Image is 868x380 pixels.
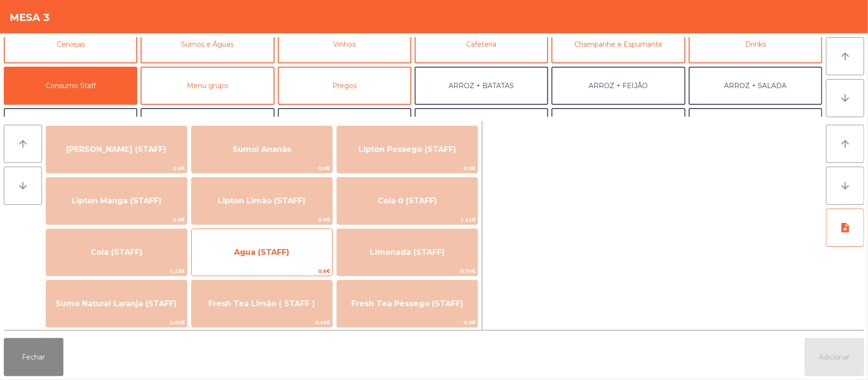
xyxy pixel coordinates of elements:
[218,196,306,205] span: Lipton Limão (STAFF)
[370,248,445,257] span: Limonada (STAFF)
[689,25,822,63] button: Drinks
[826,209,864,247] button: note_add
[337,267,478,276] span: 0.74€
[46,267,187,276] span: 1.13€
[839,222,851,233] i: note_add
[415,108,548,146] button: BATATA + BATATA
[551,108,685,146] button: FEIJÃO + SALADA
[826,167,864,205] button: arrow_downward
[337,215,478,224] span: 1.11€
[46,215,187,224] span: 0.9€
[4,108,137,146] button: ARROZ + ARROZ
[141,67,274,105] button: Menu grupo
[839,92,851,104] i: arrow_downward
[192,267,332,276] span: 0.6€
[66,145,166,154] span: [PERSON_NAME] (STAFF)
[415,25,548,63] button: Cafeteria
[415,67,548,105] button: ARROZ + BATATAS
[192,164,332,173] span: 0.9€
[233,145,291,154] span: Sumol Ananás
[4,25,137,63] button: Cervejas
[56,299,177,308] span: Sumo Natural Laranja (STAFF)
[10,10,50,25] h4: Mesa 3
[4,67,137,105] button: Consumo Staff
[91,248,143,257] span: Cola (STAFF)
[208,299,315,308] span: Fresh Tea Limão ( STAFF )
[71,196,162,205] span: Lipton Manga (STAFF)
[278,108,411,146] button: BATATA + SALADA
[4,338,63,376] button: Fechar
[192,318,332,327] span: 0.45€
[141,25,274,63] button: Sumos e Águas
[378,196,437,205] span: Cola 0 (STAFF)
[278,67,411,105] button: Pregos
[337,318,478,327] span: 0.9€
[4,125,42,163] button: arrow_upward
[351,299,463,308] span: Fresh Tea Pessego (STAFF)
[17,180,29,191] i: arrow_downward
[337,164,478,173] span: 0.9€
[826,37,864,75] button: arrow_upward
[826,125,864,163] button: arrow_upward
[4,167,42,205] button: arrow_downward
[826,79,864,117] button: arrow_downward
[839,180,851,191] i: arrow_downward
[551,67,685,105] button: ARROZ + FEIJÃO
[192,215,332,224] span: 0.9€
[358,145,456,154] span: Lipton Pessego (STAFF)
[234,248,289,257] span: Agua (STAFF)
[17,138,29,150] i: arrow_upward
[689,67,822,105] button: ARROZ + SALADA
[839,50,851,62] i: arrow_upward
[141,108,274,146] button: BATATA + FEIJÃO
[689,108,822,146] button: FEIJÃO + FEIJÃO
[839,138,851,150] i: arrow_upward
[46,164,187,173] span: 0.9€
[551,25,685,63] button: Champanhe e Espumante
[278,25,411,63] button: Vinhos
[46,318,187,327] span: 2.03€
